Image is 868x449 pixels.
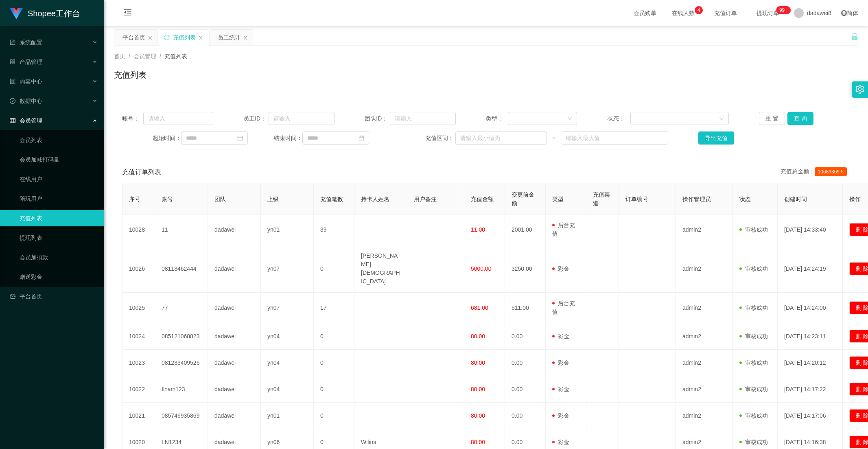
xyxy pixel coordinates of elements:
span: 彩金 [552,386,569,392]
td: [DATE] 14:17:06 [778,403,843,429]
td: [DATE] 14:20:12 [778,350,843,376]
td: 2001.00 [505,215,546,245]
i: 图标: appstore-o [10,59,15,65]
span: 上级 [267,196,279,202]
i: 图标: close [243,35,248,40]
td: 3250.00 [505,245,546,293]
td: 0 [314,403,354,429]
div: 员工统计 [218,30,241,45]
span: 团队 [214,196,226,202]
sup: 4 [695,6,703,14]
span: 充值列表 [164,53,187,59]
span: 状态 [739,196,751,202]
td: 39 [314,215,354,245]
span: 持卡人姓名 [361,196,389,202]
sup: 291 [776,6,791,14]
a: 会员加减打码量 [20,151,98,168]
td: 08113462444 [155,245,208,293]
i: 图标: menu-fold [114,0,142,26]
span: 结束时间： [274,134,302,142]
i: 图标: form [10,39,15,45]
span: 数据中心 [10,98,42,104]
span: 80.00 [471,412,485,419]
a: 会员列表 [20,132,98,148]
td: [DATE] 14:24:00 [778,293,843,323]
td: dadawei [208,293,261,323]
span: 用户备注 [414,196,437,202]
i: 图标: down [567,116,572,122]
i: 图标: close [148,35,153,40]
a: 在线用户 [20,171,98,187]
span: 账号 [162,196,173,202]
span: ~ [547,134,561,142]
button: 重 置 [759,112,785,125]
span: 会员管理 [10,117,42,124]
span: 操作管理员 [682,196,711,202]
td: dadawei [208,376,261,403]
span: 团队ID： [365,114,390,123]
span: 11.00 [471,226,485,233]
span: 后台充值 [552,300,575,315]
td: [PERSON_NAME][DEMOGRAPHIC_DATA] [354,245,407,293]
td: admin2 [676,323,733,350]
span: 类型： [486,114,507,123]
td: 0 [314,376,354,403]
span: 起始时间： [153,134,181,142]
span: 审核成功 [739,226,768,233]
span: 彩金 [552,359,569,366]
span: 系统配置 [10,39,42,46]
span: 充值订单 [710,10,741,16]
a: 赠送彩金 [20,269,98,285]
a: 会员加扣款 [20,249,98,265]
td: admin2 [676,350,733,376]
span: 在线人数 [668,10,699,16]
span: 80.00 [471,359,485,366]
span: 681.00 [471,304,488,311]
td: 10021 [122,403,155,429]
td: 0.00 [505,350,546,376]
i: 图标: close [198,35,203,40]
span: 创建时间 [784,196,807,202]
i: 图标: unlock [851,33,858,40]
span: 彩金 [552,412,569,419]
i: 图标: setting [855,85,864,94]
td: [DATE] 14:24:19 [778,245,843,293]
h1: Shopee工作台 [28,0,80,26]
td: Ilham123 [155,376,208,403]
td: yn01 [261,403,314,429]
i: 图标: table [10,118,15,123]
div: 充值总金额： [781,167,850,177]
i: 图标: down [719,116,724,122]
td: 085746935869 [155,403,208,429]
span: 充值金额 [471,196,494,202]
td: 10028 [122,215,155,245]
td: 0 [314,323,354,350]
a: 充值列表 [20,210,98,226]
td: [DATE] 14:17:22 [778,376,843,403]
td: 0.00 [505,323,546,350]
span: 会员管理 [133,53,156,59]
span: 彩金 [552,333,569,339]
span: 提现订单 [752,10,783,16]
td: admin2 [676,376,733,403]
i: 图标: calendar [359,135,364,141]
span: 80.00 [471,386,485,392]
td: 11 [155,215,208,245]
td: 10024 [122,323,155,350]
button: 查 询 [787,112,813,125]
td: 0.00 [505,376,546,403]
td: 511.00 [505,293,546,323]
td: 081233409526 [155,350,208,376]
td: dadawei [208,245,261,293]
span: 变更前金额 [512,191,534,206]
p: 4 [697,6,700,14]
span: 内容中心 [10,78,42,85]
span: 审核成功 [739,333,768,339]
span: 10689369.5 [815,167,847,176]
td: dadawei [208,350,261,376]
span: 类型 [552,196,564,202]
i: 图标: calendar [237,135,243,141]
td: dadawei [208,403,261,429]
input: 请输入最大值 [561,131,668,145]
span: 充值笔数 [320,196,343,202]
